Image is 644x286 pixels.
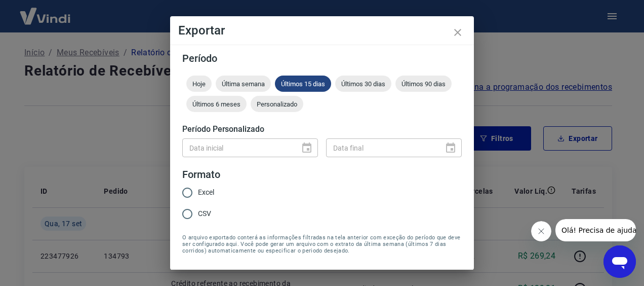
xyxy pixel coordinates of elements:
[186,96,247,112] div: Últimos 6 meses
[186,80,212,88] span: Hoje
[198,187,214,198] span: Excel
[6,7,85,15] span: Olá! Precisa de ajuda?
[178,24,466,37] h4: Exportar
[395,80,452,88] span: Últimos 90 dias
[182,138,293,157] input: DD/MM/YYYY
[216,80,271,88] span: Última semana
[275,80,331,88] span: Últimos 15 dias
[275,76,331,92] div: Últimos 15 dias
[251,100,303,108] span: Personalizado
[603,245,636,278] iframe: Botão para abrir a janela de mensagens
[182,124,462,134] h5: Período Personalizado
[555,219,636,241] iframe: Mensagem da empresa
[186,76,212,92] div: Hoje
[326,138,436,157] input: DD/MM/YYYY
[251,96,303,112] div: Personalizado
[182,53,462,63] h5: Período
[182,167,220,182] legend: Formato
[335,76,391,92] div: Últimos 30 dias
[395,76,452,92] div: Últimos 90 dias
[335,80,391,88] span: Últimos 30 dias
[198,208,211,219] span: CSV
[182,234,462,254] span: O arquivo exportado conterá as informações filtradas na tela anterior com exceção do período que ...
[216,76,271,92] div: Última semana
[186,100,247,108] span: Últimos 6 meses
[531,221,551,241] iframe: Fechar mensagem
[446,20,470,45] button: close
